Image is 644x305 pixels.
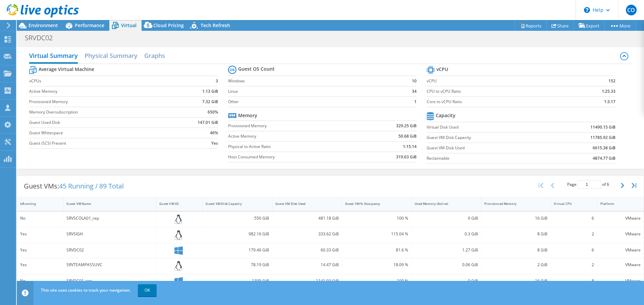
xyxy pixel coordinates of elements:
[20,215,60,222] div: No
[20,230,60,238] div: Yes
[590,134,615,141] b: 11785.92 GiB
[275,230,339,238] div: 333.62 GiB
[275,277,339,285] div: 1141.93 GiB
[66,261,153,269] div: SRVTEAMPASSUVC
[66,215,153,222] div: SRVSCOLA01_rep
[600,230,641,238] div: VMware
[484,215,548,222] div: 16 GiB
[484,246,548,254] div: 8 GiB
[604,20,636,31] a: More
[153,22,184,28] span: Cloud Pricing
[600,261,641,269] div: VMware
[345,215,409,222] div: 100 %
[228,123,362,129] label: Provisioned Memory
[484,261,548,269] div: 2 GiB
[574,20,605,31] a: Export
[211,140,218,147] b: Yes
[412,78,417,84] b: 10
[415,261,478,269] div: 0.06 GiB
[427,98,566,105] label: Core to vCPU Ratio
[484,230,548,238] div: 8 GiB
[515,20,547,31] a: Reports
[602,88,615,95] b: 1:25.33
[554,215,594,222] div: 6
[228,78,399,84] label: Windows
[121,22,137,28] span: Virtual
[208,109,218,116] b: 650%
[275,202,331,206] div: Guest VM Disk Used
[554,230,594,238] div: 2
[206,202,261,206] div: Guest VM Disk Capacity
[29,88,173,95] label: Active Memory
[396,154,417,160] b: 319.63 GiB
[554,202,586,206] div: Virtual CPU
[206,215,269,222] div: 550 GiB
[484,277,548,285] div: 16 GiB
[210,130,218,136] b: 46%
[412,88,417,95] b: 34
[206,261,269,269] div: 78.19 GiB
[593,145,615,151] b: 6615.38 GiB
[345,202,400,206] div: Guest VM % Occupancy
[600,277,641,285] div: VMware
[275,246,339,254] div: 60.33 GiB
[66,246,153,254] div: SRVDC02
[29,98,173,105] label: Provisioned Memory
[600,246,641,254] div: VMware
[228,154,362,160] label: Host Consumed Memory
[436,112,455,119] b: Capacity
[345,277,409,285] div: 100 %
[414,98,417,105] b: 1
[546,20,574,31] a: Share
[398,133,417,140] b: 50.68 GiB
[216,78,218,84] b: 3
[29,22,58,28] span: Environment
[607,181,609,187] span: 6
[590,124,615,131] b: 11490.15 GiB
[29,119,173,126] label: Guest Used Disk
[427,155,550,162] label: Reclaimable
[275,215,339,222] div: 481.18 GiB
[415,230,478,238] div: 0.3 GiB
[275,261,339,269] div: 14.47 GiB
[206,230,269,238] div: 982.16 GiB
[228,143,362,150] label: Physical to Active Ratio
[608,78,615,84] b: 152
[554,261,594,269] div: 2
[202,88,218,95] b: 1.13 GiB
[228,133,362,140] label: Active Memory
[29,109,173,116] label: Memory Oversubscription
[427,134,550,141] label: Guest VM Disk Capacity
[202,98,218,105] b: 7.32 GiB
[29,140,173,147] label: Guest iSCSI Present
[436,66,448,73] b: vCPU
[29,49,78,64] h2: Virtual Summary
[17,176,130,197] div: Guest VMs:
[427,145,550,151] label: Guest VM Disk Used
[554,246,594,254] div: 6
[22,34,63,42] h1: SRVDC02
[29,130,173,136] label: Guest Whitespace
[228,88,399,95] label: Linux
[415,246,478,254] div: 1.27 GiB
[584,7,590,13] svg: \n
[604,98,615,105] b: 1:3.17
[396,123,417,129] b: 329.25 GiB
[427,88,566,95] label: CPU to vCPU Ratio
[20,277,60,285] div: No
[85,49,138,62] h2: Physical Summary
[345,261,409,269] div: 18.09 %
[198,119,218,126] b: 147.01 GiB
[345,230,409,238] div: 115.04 %
[66,277,153,285] div: SRVDC01_rep
[593,155,615,162] b: 4874.77 GiB
[138,284,157,296] a: OK
[39,66,94,73] b: Average Virtual Machine
[41,287,131,293] span: This site uses cookies to track your navigation.
[144,49,165,62] h2: Graphs
[59,181,124,190] span: 45 Running / 89 Total
[206,246,269,254] div: 179.46 GiB
[626,5,637,15] span: CO
[427,78,566,84] label: vCPU
[29,78,173,84] label: vCPUs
